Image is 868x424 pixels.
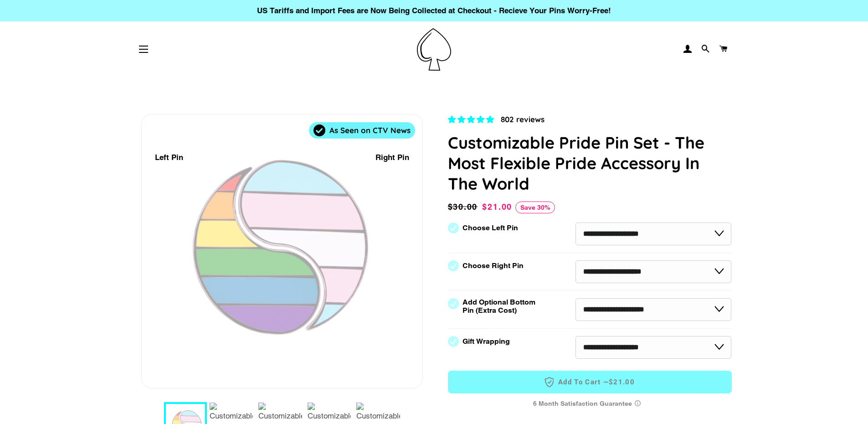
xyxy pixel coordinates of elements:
div: 6 Month Satisfaction Guarantee [448,395,732,412]
label: Gift Wrapping [462,337,510,346]
span: $21.00 [482,202,512,212]
label: Add Optional Bottom Pin (Extra Cost) [462,298,539,315]
span: $21.00 [609,377,635,387]
span: Add to Cart — [462,376,718,388]
label: Choose Right Pin [462,262,524,270]
img: Pin-Ace [417,28,451,71]
span: 4.83 stars [448,115,496,124]
label: Choose Left Pin [462,224,518,232]
div: 1 / 7 [142,114,422,388]
span: $30.00 [448,201,480,213]
div: Right Pin [375,151,409,164]
span: Save 30% [515,202,555,213]
span: 802 reviews [501,114,544,124]
button: Add to Cart —$21.00 [448,371,732,393]
h1: Customizable Pride Pin Set - The Most Flexible Pride Accessory In The World [448,132,732,194]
